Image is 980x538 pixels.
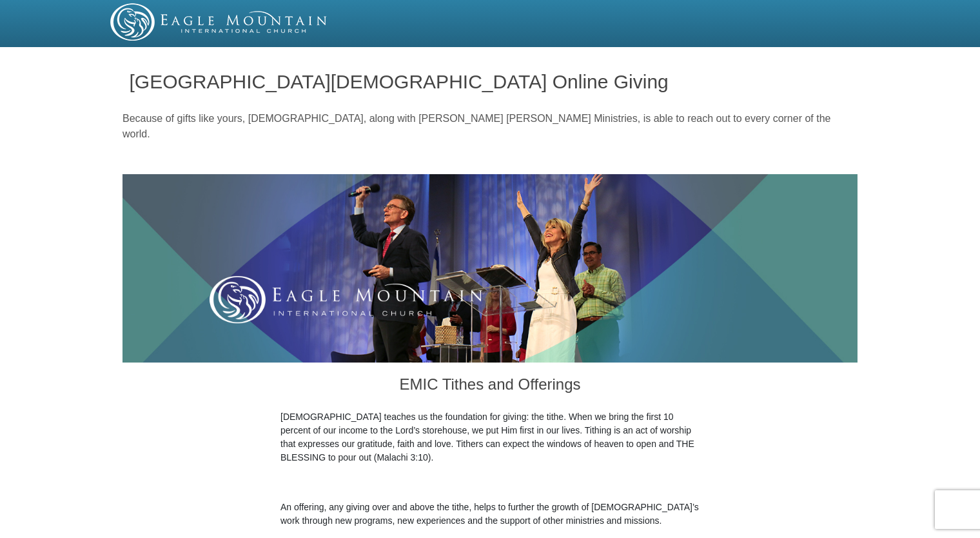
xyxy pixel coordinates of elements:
[130,71,851,92] h1: [GEOGRAPHIC_DATA][DEMOGRAPHIC_DATA] Online Giving
[280,363,700,410] h3: EMIC Tithes and Offerings
[280,410,700,464] p: [DEMOGRAPHIC_DATA] teaches us the foundation for giving: the tithe. When we bring the first 10 pe...
[110,3,328,41] img: EMIC
[122,111,857,142] p: Because of gifts like yours, [DEMOGRAPHIC_DATA], along with [PERSON_NAME] [PERSON_NAME] Ministrie...
[280,501,700,528] p: An offering, any giving over and above the tithe, helps to further the growth of [DEMOGRAPHIC_DAT...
